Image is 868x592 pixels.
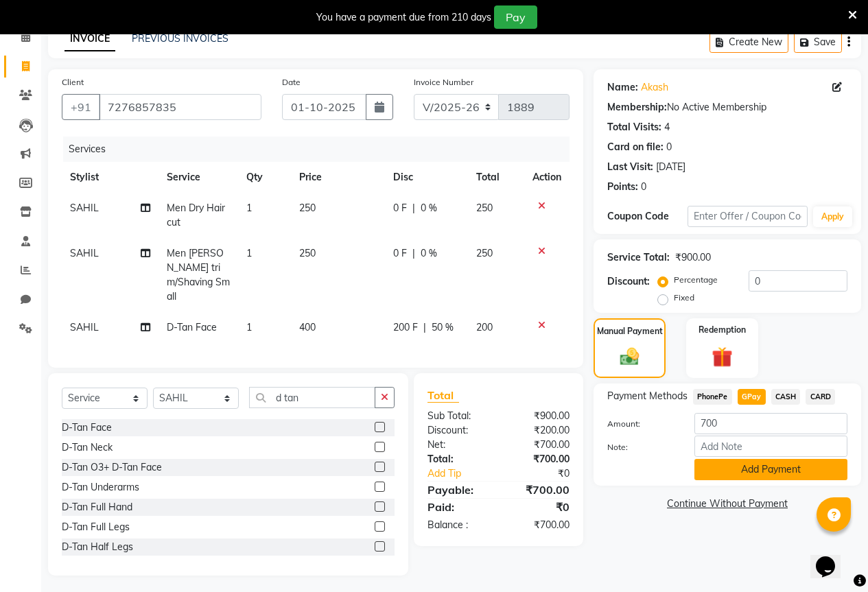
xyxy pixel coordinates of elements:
[417,438,499,452] div: Net:
[414,76,473,88] label: Invoice Number
[427,388,459,403] span: Total
[498,423,580,438] div: ₹200.00
[468,162,524,193] th: Total
[417,423,499,438] div: Discount:
[498,452,580,466] div: ₹700.00
[656,160,685,174] div: [DATE]
[607,250,670,265] div: Service Total:
[412,201,415,215] span: |
[432,320,454,335] span: 50 %
[813,206,852,227] button: Apply
[282,76,301,88] label: Date
[291,162,385,193] th: Price
[806,389,835,405] span: CARD
[63,137,580,162] div: Services
[62,520,130,534] div: D-Tan Full Legs
[246,247,252,259] span: 1
[512,466,580,481] div: ₹0
[299,247,316,259] span: 250
[675,250,711,265] div: ₹900.00
[159,162,238,193] th: Service
[385,162,468,193] th: Disc
[694,413,847,434] input: Amount
[417,499,499,515] div: Paid:
[417,409,499,423] div: Sub Total:
[709,32,788,53] button: Create New
[70,247,99,259] span: SAHIL
[699,324,746,336] label: Redemption
[607,389,688,403] span: Payment Methods
[132,32,228,45] a: PREVIOUS INVOICES
[476,321,493,333] span: 200
[249,387,375,408] input: Search or Scan
[498,482,580,498] div: ₹700.00
[412,246,415,261] span: |
[498,438,580,452] div: ₹700.00
[70,321,99,333] span: SAHIL
[674,292,694,304] label: Fixed
[62,460,162,475] div: D-Tan O3+ D-Tan Face
[62,440,113,455] div: D-Tan Neck
[299,321,316,333] span: 400
[64,27,115,51] a: INVOICE
[421,246,437,261] span: 0 %
[498,518,580,532] div: ₹700.00
[597,418,684,430] label: Amount:
[246,202,252,214] span: 1
[238,162,291,193] th: Qty
[62,94,100,120] button: +91
[476,202,493,214] span: 250
[664,120,670,134] div: 4
[810,537,854,578] iframe: chat widget
[693,389,732,405] span: PhonePe
[794,32,842,53] button: Save
[498,499,580,515] div: ₹0
[316,10,491,25] div: You have a payment due from 210 days
[596,497,858,511] a: Continue Without Payment
[498,409,580,423] div: ₹900.00
[771,389,801,405] span: CASH
[674,274,718,286] label: Percentage
[393,320,418,335] span: 200 F
[597,325,663,338] label: Manual Payment
[607,120,661,134] div: Total Visits:
[99,94,261,120] input: Search by Name/Mobile/Email/Code
[597,441,684,453] label: Note:
[423,320,426,335] span: |
[417,452,499,466] div: Total:
[476,247,493,259] span: 250
[393,246,407,261] span: 0 F
[417,482,499,498] div: Payable:
[62,500,132,514] div: D-Tan Full Hand
[688,206,808,227] input: Enter Offer / Coupon Code
[70,202,99,214] span: SAHIL
[641,80,668,95] a: Akash
[167,247,230,303] span: Men [PERSON_NAME] trim/Shaving Small
[607,100,847,115] div: No Active Membership
[167,202,225,228] span: Men Dry Hair cut
[607,209,688,224] div: Coupon Code
[607,80,638,95] div: Name:
[246,321,252,333] span: 1
[666,140,672,154] div: 0
[694,459,847,480] button: Add Payment
[62,540,133,554] div: D-Tan Half Legs
[705,344,739,370] img: _gift.svg
[694,436,847,457] input: Add Note
[167,321,217,333] span: D-Tan Face
[62,480,139,495] div: D-Tan Underarms
[607,160,653,174] div: Last Visit:
[641,180,646,194] div: 0
[421,201,437,215] span: 0 %
[393,201,407,215] span: 0 F
[607,274,650,289] div: Discount:
[417,518,499,532] div: Balance :
[524,162,570,193] th: Action
[494,5,537,29] button: Pay
[614,346,646,368] img: _cash.svg
[738,389,766,405] span: GPay
[607,100,667,115] div: Membership:
[417,466,512,481] a: Add Tip
[62,76,84,88] label: Client
[607,180,638,194] div: Points:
